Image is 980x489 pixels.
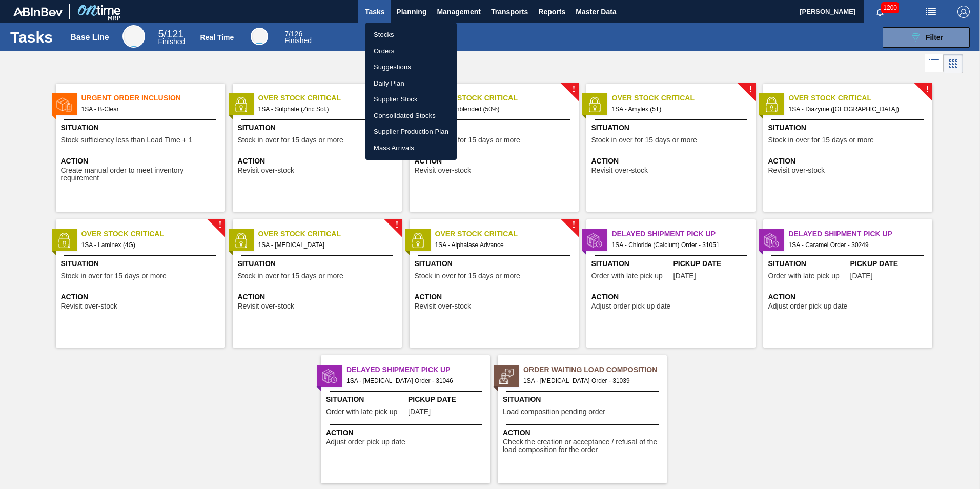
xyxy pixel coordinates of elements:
a: Supplier Stock [365,91,457,108]
a: Consolidated Stocks [365,108,457,124]
a: Supplier Production Plan [365,124,457,140]
a: Daily Plan [365,75,457,92]
a: Orders [365,43,457,59]
a: Suggestions [365,59,457,75]
a: Stocks [365,27,457,43]
a: Mass Arrivals [365,140,457,156]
